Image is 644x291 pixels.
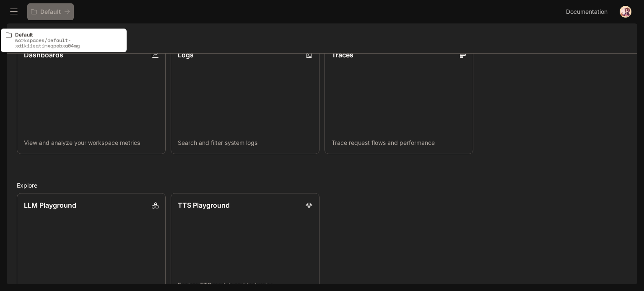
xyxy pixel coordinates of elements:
[40,8,61,15] p: Default
[24,50,63,60] p: Dashboards
[24,200,76,210] p: LLM Playground
[17,181,627,190] h2: Explore
[178,200,230,210] p: TTS Playground
[332,50,353,60] p: Traces
[332,139,466,147] p: Trace request flows and performance
[620,6,631,18] img: User avatar
[617,3,634,20] button: User avatar
[563,3,614,20] a: Documentation
[15,32,122,37] p: Default
[17,43,166,154] a: DashboardsView and analyze your workspace metrics
[566,7,608,17] span: Documentation
[325,43,473,154] a: TracesTrace request flows and performance
[15,38,122,49] p: workspaces/default-xdikiisatimxqpebxa04mg
[178,139,312,147] p: Search and filter system logs
[178,50,194,60] p: Logs
[171,43,319,154] a: LogsSearch and filter system logs
[6,4,21,19] button: open drawer
[24,139,158,147] p: View and analyze your workspace metrics
[27,3,74,20] button: All workspaces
